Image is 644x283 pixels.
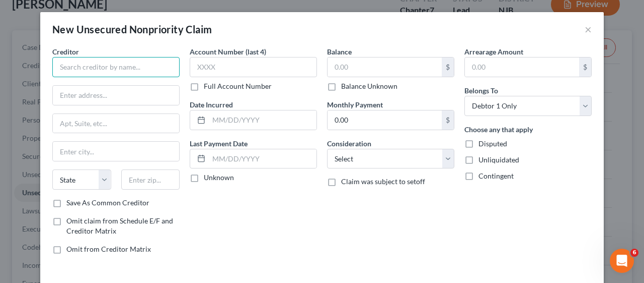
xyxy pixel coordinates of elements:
[190,99,233,110] label: Date Incurred
[585,23,592,35] button: ×
[442,58,454,77] div: $
[442,110,454,130] div: $
[610,249,634,273] iframe: Intercom live chat
[478,172,514,180] span: Contingent
[327,99,383,110] label: Monthly Payment
[66,198,149,208] label: Save As Common Creditor
[209,110,316,130] input: MM/DD/YYYY
[328,58,442,77] input: 0.00
[327,46,352,57] label: Balance
[190,57,317,77] input: XXXX
[464,86,498,95] span: Belongs To
[53,114,179,133] input: Apt, Suite, etc...
[341,81,397,91] label: Balance Unknown
[204,173,234,183] label: Unknown
[464,124,533,135] label: Choose any that apply
[53,142,179,161] input: Enter city...
[66,216,173,235] span: Omit claim from Schedule E/F and Creditor Matrix
[341,177,425,186] span: Claim was subject to setoff
[53,86,179,105] input: Enter address...
[121,169,180,190] input: Enter zip...
[52,22,212,36] div: New Unsecured Nonpriority Claim
[52,47,79,56] span: Creditor
[328,110,442,130] input: 0.00
[327,138,371,149] label: Consideration
[190,46,266,57] label: Account Number (last 4)
[630,249,638,257] span: 6
[52,57,180,77] input: Search creditor by name...
[579,58,591,77] div: $
[190,138,248,149] label: Last Payment Date
[478,139,507,148] span: Disputed
[66,245,151,253] span: Omit from Creditor Matrix
[464,46,523,57] label: Arrearage Amount
[478,155,519,164] span: Unliquidated
[465,58,579,77] input: 0.00
[209,149,316,168] input: MM/DD/YYYY
[204,81,272,91] label: Full Account Number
